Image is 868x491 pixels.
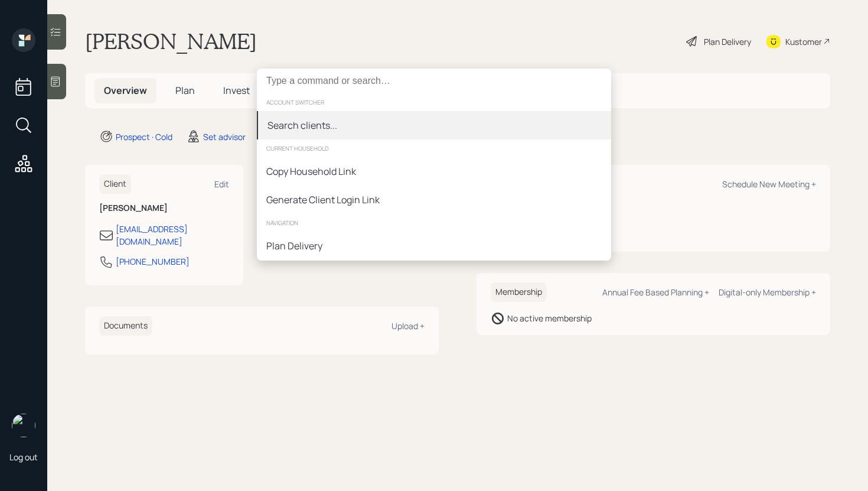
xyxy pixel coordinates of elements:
[257,69,611,93] input: Type a command or search…
[266,164,356,178] div: Copy Household Link
[266,239,322,253] div: Plan Delivery
[267,118,337,132] div: Search clients...
[257,139,611,157] div: current household
[257,214,611,232] div: navigation
[257,93,611,111] div: account switcher
[266,193,380,207] div: Generate Client Login Link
